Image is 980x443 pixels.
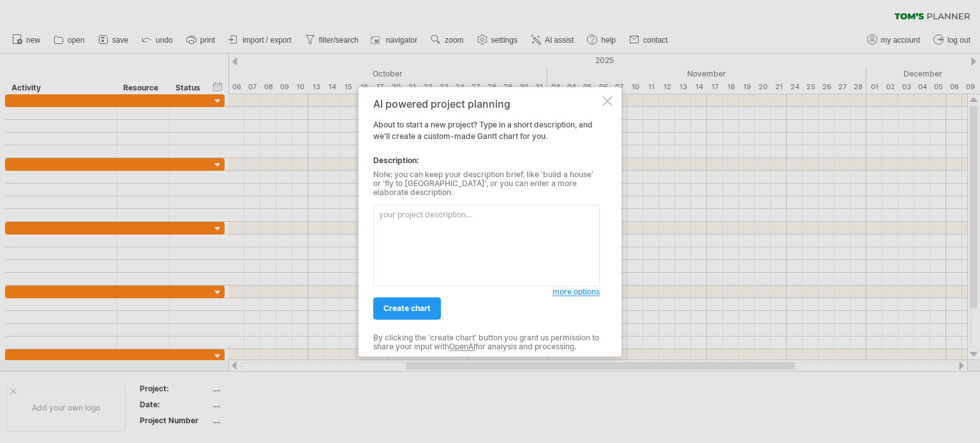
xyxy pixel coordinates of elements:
div: About to start a new project? Type in a short description, and we'll create a custom-made Gantt c... [373,98,600,345]
a: more options [553,286,600,298]
span: create chart [383,303,431,313]
div: AI powered project planning [373,98,600,110]
div: Description: [373,155,600,166]
a: create chart [373,297,441,319]
span: more options [553,287,600,296]
a: OpenAI [449,342,475,352]
div: By clicking the 'create chart' button you grant us permission to share your input with for analys... [373,333,600,352]
div: Note: you can keep your description brief, like 'build a house' or 'fly to [GEOGRAPHIC_DATA]', or... [373,170,600,198]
